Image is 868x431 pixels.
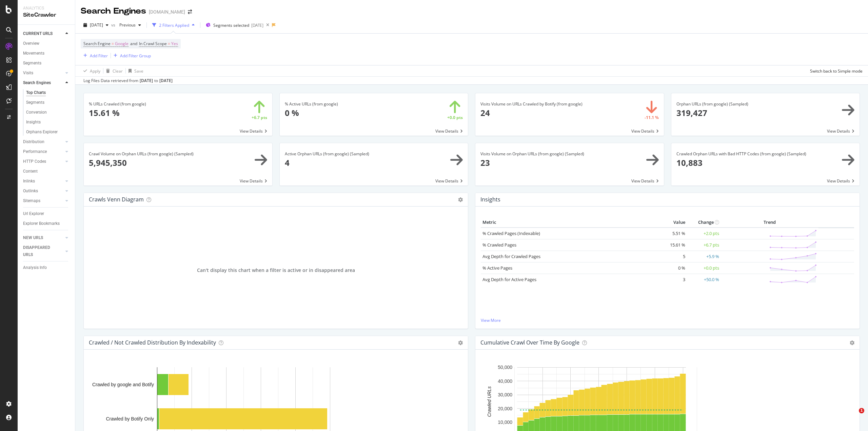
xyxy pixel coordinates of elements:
div: Movements [23,50,44,57]
a: % Active Pages [482,265,512,271]
a: View More [481,317,854,323]
td: 5.51 % [660,228,687,239]
a: Visits [23,70,63,77]
text: Crawled by google and Botify [92,382,154,387]
a: HTTP Codes [23,158,63,165]
span: vs [111,22,117,28]
iframe: Intercom live chat [845,408,861,424]
td: +6.7 pts [687,239,721,251]
a: Overview [23,40,70,47]
text: 40,000 [498,378,512,384]
a: Distribution [23,138,63,145]
div: CURRENT URLS [23,30,53,37]
a: % Crawled Pages (Indexable) [482,230,540,236]
span: Google [115,39,129,48]
div: Log Files Data retrieved from to [83,78,173,84]
div: DISAPPEARED URLS [23,244,57,258]
th: Change [687,217,721,228]
a: Url Explorer [23,210,70,217]
div: Search Engines [81,5,146,17]
a: Outlinks [23,188,63,195]
button: [DATE] [81,20,111,31]
td: +50.0 % [687,274,721,285]
div: Overview [23,40,39,47]
button: Add Filter Group [111,52,151,60]
div: 2 Filters Applied [159,22,189,28]
div: Performance [23,148,47,155]
th: Metric [481,217,660,228]
a: Orphans Explorer [26,129,70,136]
a: Movements [23,50,70,57]
a: Performance [23,148,63,155]
td: +0.0 pts [687,262,721,274]
div: Analytics [23,5,70,11]
div: Sitemaps [23,197,40,204]
div: Add Filter [90,53,108,59]
i: Options [458,197,463,202]
a: Avg Depth for Active Pages [482,276,536,282]
div: Visits [23,70,33,77]
span: 1 [859,408,864,413]
div: Segments [23,60,41,67]
div: [DATE] [140,78,153,84]
div: Search Engines [23,79,51,86]
a: Explorer Bookmarks [23,220,70,227]
a: Content [23,168,70,175]
div: Segments [26,99,44,106]
span: = [168,41,170,46]
td: 0 % [660,262,687,274]
div: Analysis Info [23,264,47,271]
div: Explorer Bookmarks [23,220,60,227]
i: Options [850,340,854,345]
div: Apply [90,68,100,74]
div: NEW URLS [23,234,43,241]
span: Previous [117,22,136,28]
div: Insights [26,119,41,126]
a: Top Charts [26,89,70,96]
span: Can't display this chart when a filter is active or in disappeared area [197,267,355,274]
text: Crawled by Botify Only [106,416,154,422]
div: Add Filter Group [120,53,151,59]
span: In Crawl Scope [139,41,167,46]
div: Conversion [26,109,47,116]
h4: Cumulative Crawl Over Time by google [480,338,579,347]
td: 15.61 % [660,239,687,251]
td: 3 [660,274,687,285]
button: Apply [81,65,100,76]
a: Conversion [26,109,70,116]
a: NEW URLS [23,234,63,241]
text: 20,000 [498,406,512,411]
div: HTTP Codes [23,158,46,165]
div: Content [23,168,38,175]
button: 2 Filters Applied [150,20,197,31]
a: Sitemaps [23,197,63,204]
text: 30,000 [498,392,512,397]
a: Inlinks [23,178,63,185]
a: CURRENT URLS [23,30,63,37]
div: Top Charts [26,89,46,96]
span: Segments selected [213,22,249,28]
button: Save [126,65,143,76]
a: Segments [26,99,70,106]
div: [DOMAIN_NAME] [149,8,185,15]
a: Insights [26,119,70,126]
div: arrow-right-arrow-left [188,9,192,14]
div: Clear [113,68,123,74]
span: = [112,41,114,46]
td: +2.0 pts [687,228,721,239]
div: [DATE] [159,78,173,84]
h4: Crawled / Not Crawled Distribution By Indexability [89,338,216,347]
button: Switch back to Simple mode [807,65,863,76]
a: % Crawled Pages [482,242,516,248]
div: Orphans Explorer [26,129,58,136]
div: Url Explorer [23,210,44,217]
span: Search Engine [83,41,111,46]
td: 5 [660,251,687,262]
div: Distribution [23,138,44,145]
td: +5.9 % [687,251,721,262]
th: Trend [721,217,818,228]
span: 2025 Mar. 19th [90,22,103,28]
a: Segments [23,60,70,67]
text: 10,000 [498,419,512,425]
div: [DATE] [251,22,263,28]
